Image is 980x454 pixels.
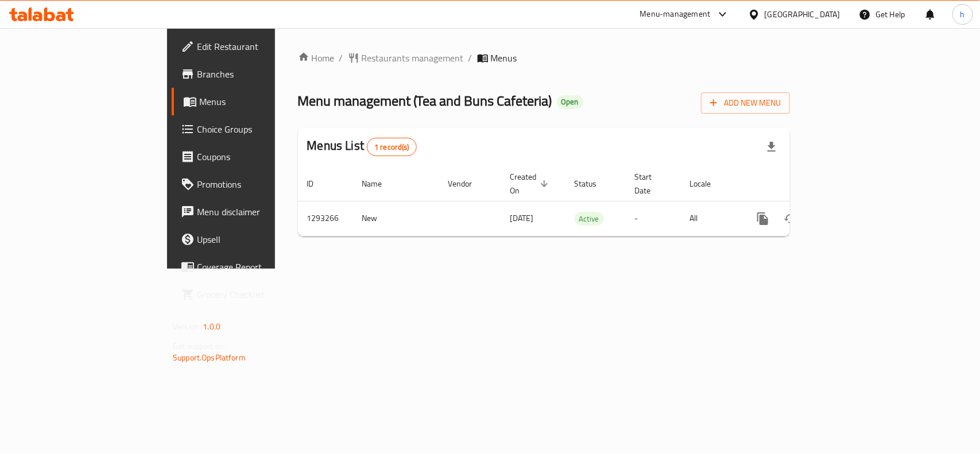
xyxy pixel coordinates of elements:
[197,288,321,301] span: Grocery Checklist
[758,133,785,161] div: Export file
[765,8,840,21] div: [GEOGRAPHIC_DATA]
[339,51,343,65] li: /
[298,51,790,65] nav: breadcrumb
[172,281,331,308] a: Grocery Checklist
[172,226,331,253] a: Upsell
[575,177,612,191] span: Status
[362,177,397,191] span: Name
[172,60,331,88] a: Branches
[172,33,331,60] a: Edit Restaurant
[510,211,534,226] span: [DATE]
[298,88,552,114] span: Menu management ( Tea and Buns Cafeteria )
[199,95,321,108] span: Menus
[197,150,321,164] span: Coupons
[173,350,246,365] a: Support.OpsPlatform
[362,51,464,65] span: Restaurants management
[468,51,472,65] li: /
[510,170,552,197] span: Created On
[626,201,681,236] td: -
[172,115,331,143] a: Choice Groups
[172,143,331,170] a: Coupons
[701,92,790,114] button: Add New Menu
[197,205,321,219] span: Menu disclaimer
[557,95,583,109] div: Open
[197,177,321,191] span: Promotions
[690,177,726,191] span: Locale
[681,201,740,236] td: All
[172,198,331,226] a: Menu disclaimer
[448,177,487,191] span: Vendor
[740,166,869,201] th: Actions
[197,260,321,274] span: Coverage Report
[367,138,417,156] div: Total records count
[749,205,777,232] button: more
[197,232,321,246] span: Upsell
[307,137,417,156] h2: Menus List
[307,177,329,191] span: ID
[557,97,583,107] span: Open
[710,96,781,110] span: Add New Menu
[353,201,439,236] td: New
[173,319,201,334] span: Version:
[172,170,331,198] a: Promotions
[491,51,517,65] span: Menus
[172,88,331,115] a: Menus
[173,339,226,354] span: Get support on:
[348,51,464,65] a: Restaurants management
[777,205,804,232] button: Change Status
[298,166,869,236] table: enhanced table
[203,319,220,334] span: 1.0.0
[367,142,416,153] span: 1 record(s)
[197,67,321,81] span: Branches
[172,253,331,281] a: Coverage Report
[960,8,965,21] span: h
[197,40,321,53] span: Edit Restaurant
[197,122,321,136] span: Choice Groups
[575,212,604,226] span: Active
[640,7,711,21] div: Menu-management
[575,212,604,226] div: Active
[635,170,667,197] span: Start Date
